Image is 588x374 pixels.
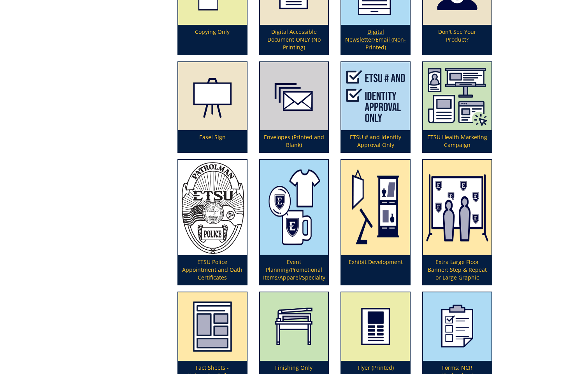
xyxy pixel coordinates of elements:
[260,255,328,285] p: Event Planning/Promotional Items/Apparel/Specialty
[423,25,491,54] p: Don't See Your Product?
[178,25,247,54] p: Copying Only
[423,160,491,285] a: Extra Large Floor Banner: Step & Repeat or Large Graphic
[178,292,247,361] img: fact%20sheet-63b722d48584d3.32276223.png
[260,160,328,285] a: Event Planning/Promotional Items/Apparel/Specialty
[341,255,410,285] p: Exhibit Development
[341,130,410,152] p: ETSU # and Identity Approval Only
[178,255,247,285] p: ETSU Police Appointment and Oath Certificates
[341,62,410,131] img: etsu%20assignment-617843c1f3e4b8.13589178.png
[423,62,491,131] img: clinic%20project-6078417515ab93.06286557.png
[178,160,247,255] img: policecertart-67a0f341ac7049.77219506.png
[178,62,247,152] a: Easel Sign
[423,160,491,255] img: step%20and%20repeat%20or%20large%20graphic-655685d8cbcc41.50376647.png
[178,160,247,285] a: ETSU Police Appointment and Oath Certificates
[178,62,247,131] img: easel-sign-5948317bbd7738.25572313.png
[260,62,328,152] a: Envelopes (Printed and Blank)
[260,130,328,152] p: Envelopes (Printed and Blank)
[178,130,247,152] p: Easel Sign
[260,292,328,361] img: finishing-59838c6aeb2fc0.69433546.png
[260,160,328,255] img: promotional%20items%20icon-621cf3f26df267.81791671.png
[341,62,410,152] a: ETSU # and Identity Approval Only
[423,255,491,285] p: Extra Large Floor Banner: Step & Repeat or Large Graphic
[423,130,491,152] p: ETSU Health Marketing Campaign
[341,292,410,361] img: printed-flyer-59492a1d837e36.61044604.png
[423,62,491,152] a: ETSU Health Marketing Campaign
[341,25,410,54] p: Digital Newsletter/Email (Non-Printed)
[341,160,410,255] img: exhibit-development-594920f68a9ea2.88934036.png
[341,160,410,285] a: Exhibit Development
[260,25,328,54] p: Digital Accessible Document ONLY (No Printing)
[423,292,491,361] img: forms-icon-5990f628b38ca0.82040006.png
[260,62,328,131] img: envelopes-(bulk-order)-594831b101c519.91017228.png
